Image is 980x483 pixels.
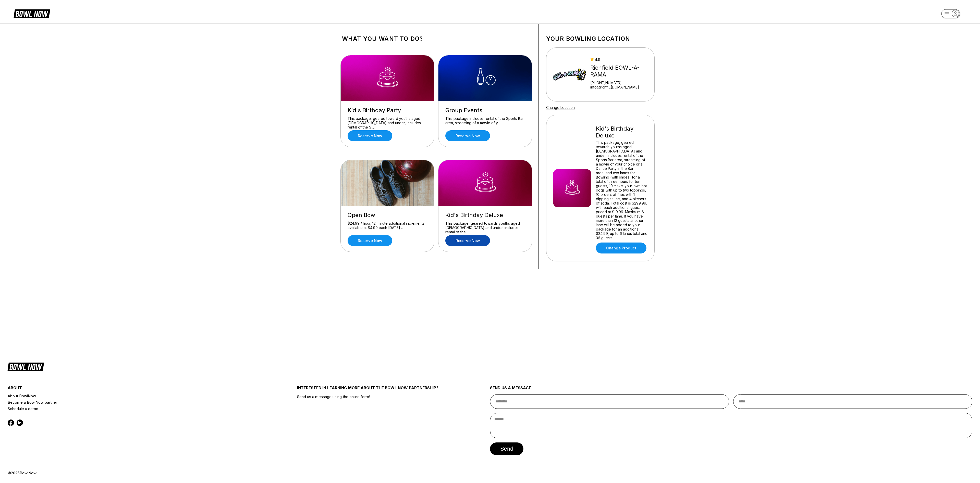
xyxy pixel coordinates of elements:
div: Send us a message using the online form! [297,374,442,471]
div: Kid's Birthday Party [348,107,427,114]
div: Open Bowl [348,212,427,219]
div: This package, geared toward youths aged [DEMOGRAPHIC_DATA] and under, includes rental of the S ... [348,116,427,125]
h1: What you want to do? [342,35,531,42]
div: Richfield BOWL-A-RAMA! [590,64,648,78]
img: Richfield BOWL-A-RAMA! [553,55,586,94]
a: Change Product [596,243,646,253]
img: Kid's Birthday Deluxe [553,169,591,207]
a: Become a BowlNow partner [8,399,249,405]
img: Open Bowl [341,160,435,206]
a: Reserve now [445,130,490,141]
div: Kid's Birthday Deluxe [596,125,648,139]
a: Reserve now [445,235,490,246]
a: info@richfi...[DOMAIN_NAME] [590,85,648,89]
div: [PHONE_NUMBER] [590,81,648,85]
img: Kid's Birthday Deluxe [438,160,532,206]
div: $24.99 / hour, 12 minute additional increments available at $4.99 each [DATE] ... [348,221,427,230]
div: This package, geared towards youths aged [DEMOGRAPHIC_DATA] and under, includes rental of the ... [445,221,525,230]
div: send us a message [490,385,972,394]
div: This package includes rental of the Sports Bar area, streaming of a movie of y ... [445,116,525,125]
div: about [8,385,249,393]
div: © 2025 BowlNow [8,471,972,475]
button: send [490,442,523,455]
a: Reserve now [348,235,392,246]
a: Reserve now [348,130,392,141]
div: This package, geared towards youths aged [DEMOGRAPHIC_DATA] and under, includes rental of the Spo... [596,140,648,240]
a: About BowlNow [8,393,249,399]
div: Group Events [445,107,525,114]
div: Kid's Birthday Deluxe [445,212,525,219]
h1: Your bowling location [546,35,655,42]
a: Change Location [546,105,575,110]
img: Group Events [438,55,532,101]
div: INTERESTED IN LEARNING MORE ABOUT THE BOWL NOW PARTNERSHIP? [297,385,442,394]
img: Kid's Birthday Party [341,55,435,101]
a: Schedule a demo [8,405,249,412]
div: 4.8 [590,57,648,62]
